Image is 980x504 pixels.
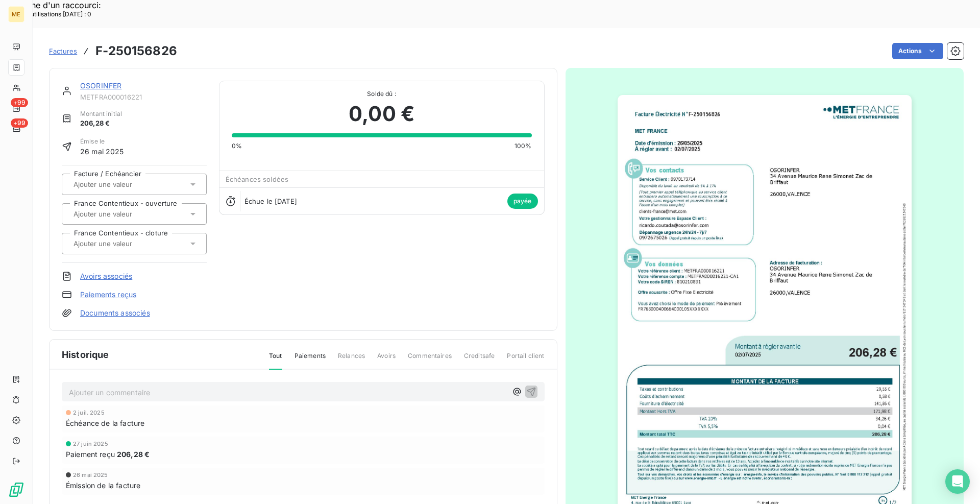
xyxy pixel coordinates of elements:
span: Historique [62,348,109,362]
img: Logo LeanPay [8,482,24,498]
a: +99 [8,100,24,116]
input: Ajouter une valeur [72,209,175,219]
span: 26 mai 2025 [80,146,124,157]
div: Open Intercom Messenger [945,469,970,494]
span: Tout [269,351,282,370]
a: Paiements reçus [80,290,136,300]
span: 26 mai 2025 [73,472,108,478]
span: payée [507,194,538,209]
span: Émission de la facture [66,480,140,491]
input: Ajouter une valeur [72,180,175,189]
a: +99 [8,121,24,137]
span: 100% [514,141,532,151]
span: Émise le [80,137,124,146]
span: Avoirs [377,351,396,369]
span: Échéances soldées [226,175,289,183]
a: Avoirs associés [80,271,132,281]
a: OSORINFER [80,81,121,90]
span: Échue le [DATE] [244,197,297,205]
span: Relances [338,351,365,369]
span: METFRA000016221 [80,93,207,101]
span: 2 juil. 2025 [73,410,105,416]
span: Échéance de la facture [66,418,144,428]
span: Creditsafe [464,351,495,369]
h3: F-250156826 [95,42,177,60]
a: Factures [49,46,77,56]
span: 0,00 € [349,99,414,129]
span: Commentaires [408,351,452,369]
span: Paiement reçu [66,449,115,460]
input: Ajouter une valeur [72,239,175,248]
span: Solde dû : [232,89,532,99]
span: +99 [11,118,28,128]
span: 0% [232,141,242,151]
a: Documents associés [80,308,150,318]
span: 206,28 € [80,118,122,129]
span: Factures [49,47,77,55]
button: Actions [892,43,943,59]
span: 206,28 € [117,449,150,460]
span: Paiements [295,351,326,369]
span: +99 [11,98,28,107]
span: 27 juin 2025 [73,441,108,447]
span: Montant initial [80,109,122,118]
span: Portail client [507,351,544,369]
